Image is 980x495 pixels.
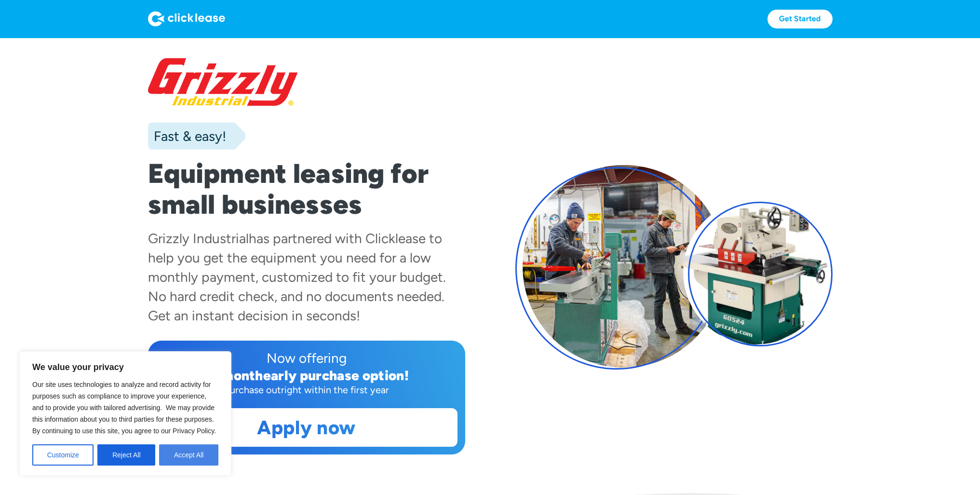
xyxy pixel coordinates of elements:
[19,351,231,476] div: We value your privacy
[767,10,832,28] a: Get Started
[156,383,457,397] div: Purchase outright within the first year
[32,381,216,435] span: Our site uses technologies to analyze and record activity for purposes such as compliance to impr...
[159,444,218,466] button: Accept All
[148,230,446,324] div: has partnered with Clicklease to help you get the equipment you need for a low monthly payment, c...
[32,361,218,373] p: We value your privacy
[148,11,225,27] img: Logo
[148,158,465,220] h1: Equipment leasing for small businesses
[263,367,409,384] div: early purchase option!
[156,348,457,368] div: Now offering
[204,367,263,384] div: 12 month
[148,230,249,247] div: Grizzly Industrial
[156,409,457,446] a: Apply now
[32,444,94,466] button: Customize
[148,126,226,146] div: Fast & easy!
[97,444,155,466] button: Reject All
